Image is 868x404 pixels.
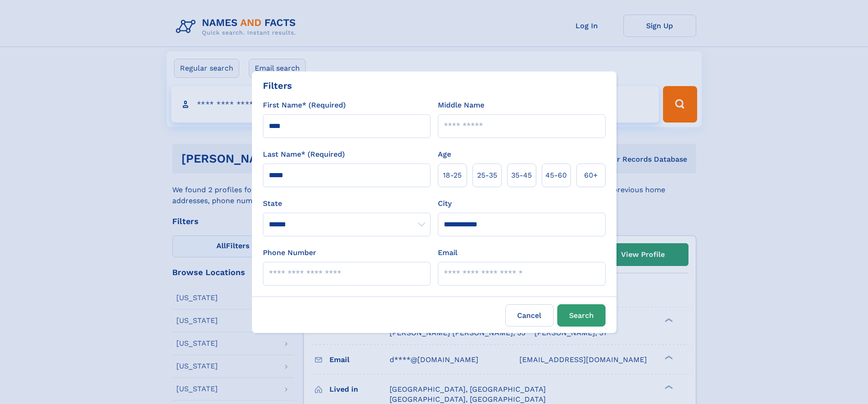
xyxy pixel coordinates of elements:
[477,170,497,181] span: 25‑35
[505,304,554,327] label: Cancel
[263,149,345,160] label: Last Name* (Required)
[438,100,484,111] label: Middle Name
[545,170,567,181] span: 45‑60
[438,149,451,160] label: Age
[443,170,462,181] span: 18‑25
[263,247,316,258] label: Phone Number
[511,170,532,181] span: 35‑45
[263,79,292,92] div: Filters
[438,247,457,258] label: Email
[263,100,346,111] label: First Name* (Required)
[584,170,598,181] span: 60+
[557,304,606,327] button: Search
[438,198,452,209] label: City
[263,198,431,209] label: State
